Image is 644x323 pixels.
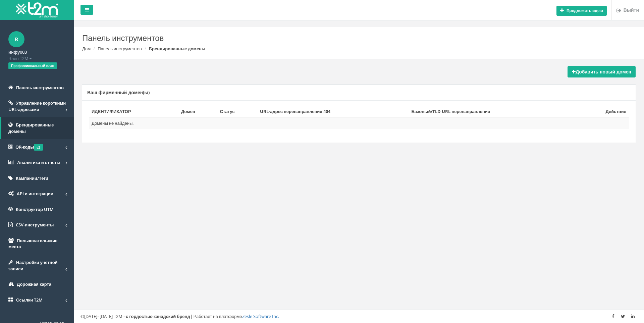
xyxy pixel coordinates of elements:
font: Домены не найдены. [92,120,133,126]
a: Дом [82,46,91,52]
font: Панель инструментов [16,85,64,91]
img: Т2М [16,2,58,17]
font: в [15,34,18,43]
font: Брендированные домены [8,122,54,134]
button: Предложить идею [556,6,607,16]
font: Действие [606,108,626,114]
font: ©[DATE]–[DATE] T2M – [80,313,126,319]
font: Выйти [624,7,639,13]
a: Zesle Software Inc. [242,313,279,319]
font: v2 [37,145,40,150]
font: Пользовательские места [8,237,57,250]
font: Базовый/TLD URL перенаправления [412,108,490,114]
font: Настройки учетной записи [8,259,58,272]
font: CSV-инструменты [16,222,54,228]
font: с гордостью канадский бренд [126,313,190,319]
font: Домен [181,108,195,114]
font: Добавить новый домен [576,68,631,75]
font: Предложить идею [567,8,603,13]
font: Член T2M [8,55,29,61]
font: | Работает на платформе [190,313,242,319]
font: API и интеграции [17,191,53,197]
font: Управление короткими URL-адресами [8,100,66,112]
font: QR-коды [15,144,34,150]
font: Дорожная карта [17,281,51,287]
font: Панель инструментов [82,32,164,43]
font: Брендированные домены [149,46,205,52]
font: Профессиональный план [11,63,54,68]
font: Ваш фирменный домен(ы) [87,89,150,96]
font: инфу003 [8,49,27,55]
font: Аналитика и отчеты [17,159,60,165]
font: Кампании/Теги [16,175,48,181]
a: Панель инструментов [98,46,142,52]
font: Статус [220,108,235,114]
font: Ссылки T2M [16,297,43,303]
a: инфу003 Член T2M [8,47,65,61]
font: ИДЕНТИФИКАТОР [92,108,131,114]
font: Конструктор UTM [16,206,54,212]
font: URL-адрес перенаправления 404 [260,108,330,114]
a: Добавить новый домен [568,66,636,77]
